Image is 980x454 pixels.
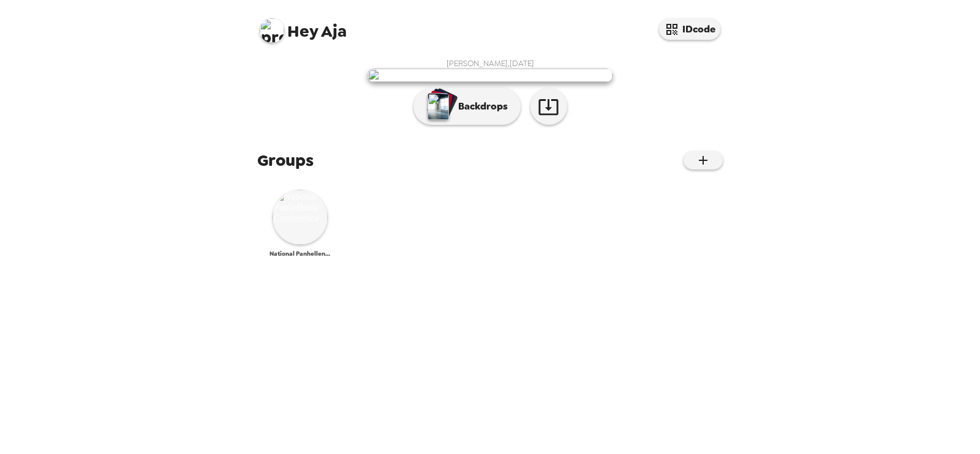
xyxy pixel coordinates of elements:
[413,88,521,125] button: Backdrops
[273,190,328,245] img: National Panhellenic Conference
[260,12,347,40] span: Aja
[367,69,612,82] img: user
[287,20,318,42] span: Hey
[452,99,508,114] p: Backdrops
[257,149,314,171] span: Groups
[260,18,284,43] img: profile pic
[659,18,720,40] button: IDcode
[447,58,534,69] span: [PERSON_NAME] , [DATE]
[269,250,331,258] span: National Panhellenic Conference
